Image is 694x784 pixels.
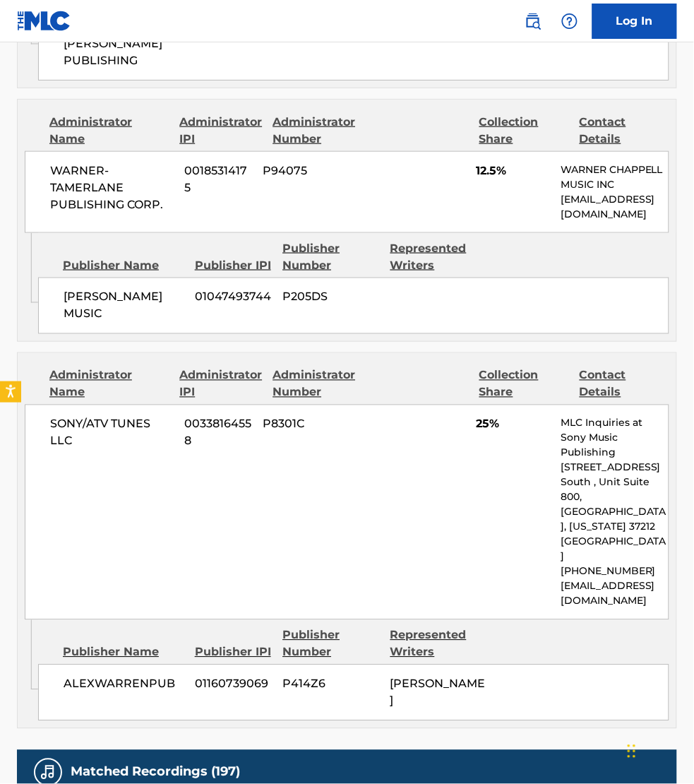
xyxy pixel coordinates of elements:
[479,367,569,401] div: Collection Share
[49,114,169,148] div: Administrator Name
[519,7,547,35] a: Public Search
[561,162,669,192] p: WARNER CHAPPELL MUSIC INC
[179,367,262,401] div: Administrator IPI
[479,114,569,148] div: Collection Share
[561,535,669,564] p: [GEOGRAPHIC_DATA]
[64,18,184,69] span: IN HONOR OF [PERSON_NAME] PUBLISHING
[580,367,669,401] div: Contact Details
[561,461,669,505] p: [STREET_ADDRESS] South , Unit Suite 800,
[592,4,677,39] a: Log In
[184,416,252,450] span: 00338164558
[580,114,669,148] div: Contact Details
[49,367,169,401] div: Administrator Name
[71,764,240,780] h5: Matched Recordings (197)
[40,764,56,781] img: Matched Recordings
[273,367,362,401] div: Administrator Number
[283,289,380,306] span: P205DS
[263,416,356,433] span: P8301C
[273,114,362,148] div: Administrator Number
[50,416,174,450] span: SONY/ATV TUNES LLC
[195,676,272,693] span: 01160739069
[476,416,550,433] span: 25%
[179,114,262,148] div: Administrator IPI
[195,644,273,661] div: Publisher IPI
[623,716,694,784] iframe: Chat Widget
[195,257,273,274] div: Publisher IPI
[283,676,380,693] span: P414Z6
[17,11,71,31] img: MLC Logo
[184,162,252,196] span: 00185314175
[561,505,669,535] p: [GEOGRAPHIC_DATA], [US_STATE] 37212
[263,162,356,179] span: P94075
[390,627,487,661] div: Represented Writers
[50,162,174,213] span: WARNER-TAMERLANE PUBLISHING CORP.
[63,257,184,274] div: Publisher Name
[556,7,584,35] div: Help
[561,13,578,30] img: help
[525,13,542,30] img: search
[561,192,669,222] p: [EMAIL_ADDRESS][DOMAIN_NAME]
[561,564,669,579] p: [PHONE_NUMBER]
[282,627,379,661] div: Publisher Number
[282,240,379,274] div: Publisher Number
[561,416,669,461] p: MLC Inquiries at Sony Music Publishing
[64,289,184,323] span: [PERSON_NAME] MUSIC
[628,730,636,773] div: Drag
[64,676,184,693] span: ALEXWARRENPUB
[195,289,272,306] span: 01047493744
[476,162,550,179] span: 12.5%
[390,240,487,274] div: Represented Writers
[561,579,669,609] p: [EMAIL_ADDRESS][DOMAIN_NAME]
[390,677,486,708] span: [PERSON_NAME]
[63,644,184,661] div: Publisher Name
